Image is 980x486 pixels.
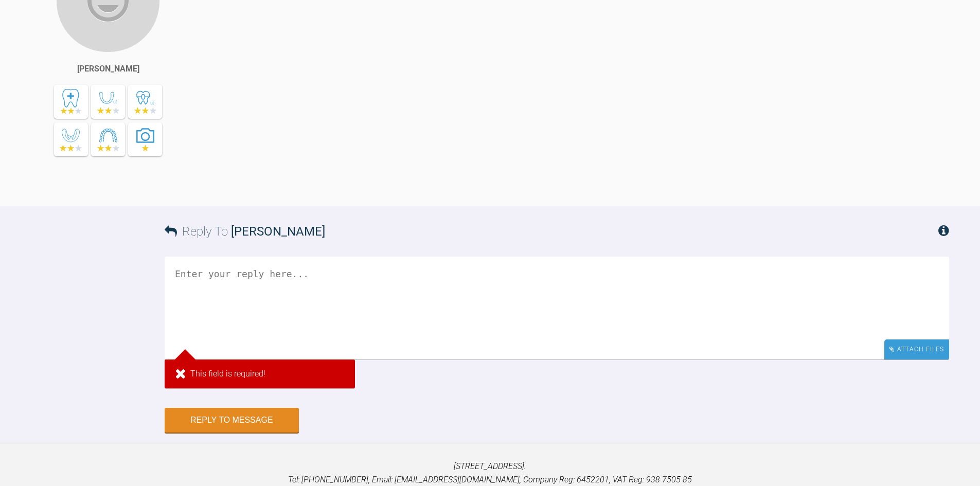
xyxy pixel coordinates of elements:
span: [PERSON_NAME] [231,224,325,239]
button: Reply to Message [165,408,299,433]
p: [STREET_ADDRESS]. Tel: [PHONE_NUMBER], Email: [EMAIL_ADDRESS][DOMAIN_NAME], Company Reg: 6452201,... [16,460,964,486]
div: Attach Files [884,339,949,359]
div: [PERSON_NAME] [77,62,139,76]
div: This field is required! [165,359,355,388]
h3: Reply To [165,222,325,241]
